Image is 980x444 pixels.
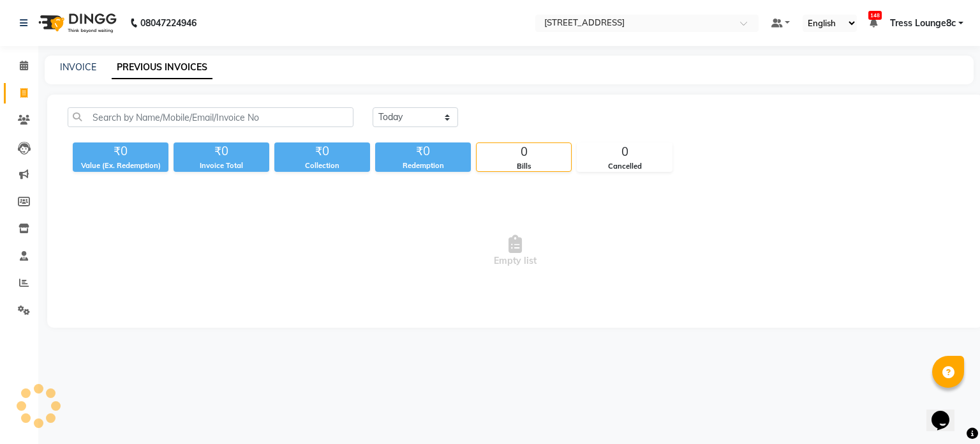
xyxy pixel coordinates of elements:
div: ₹0 [174,142,269,160]
div: Invoice Total [174,160,269,171]
div: ₹0 [73,142,168,160]
div: ₹0 [274,142,370,160]
div: 0 [577,143,672,161]
div: Cancelled [577,161,672,172]
a: PREVIOUS INVOICES [112,56,212,79]
div: Bills [477,161,571,172]
div: Collection [274,160,370,171]
input: Search by Name/Mobile/Email/Invoice No [68,107,353,127]
div: Redemption [375,160,471,171]
div: 0 [477,143,571,161]
div: ₹0 [375,142,471,160]
a: INVOICE [60,61,96,73]
div: Value (Ex. Redemption) [73,160,168,171]
img: logo [33,5,120,41]
span: 148 [868,11,882,20]
iframe: chat widget [926,393,967,431]
b: 08047224946 [140,5,197,41]
span: Tress Lounge8c [890,17,956,30]
span: Empty list [68,187,963,315]
a: 148 [870,17,877,29]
